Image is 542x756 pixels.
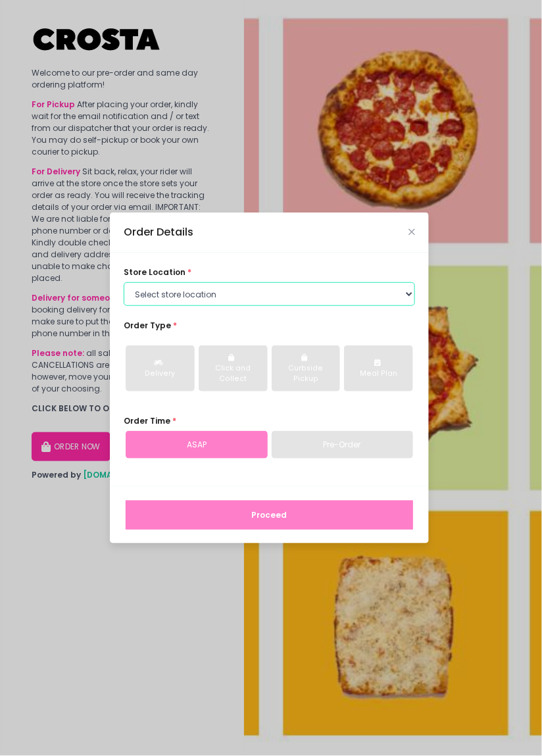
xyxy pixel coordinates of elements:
[207,363,259,384] div: Click and Collect
[124,224,193,240] div: Order Details
[134,368,186,379] div: Delivery
[124,266,185,278] span: store location
[280,363,332,384] div: Curbside Pickup
[353,368,405,379] div: Meal Plan
[124,320,171,331] span: Order Type
[344,345,413,391] button: Meal Plan
[272,345,341,391] button: Curbside Pickup
[199,345,268,391] button: Click and Collect
[126,345,195,391] button: Delivery
[126,501,413,530] button: Proceed
[408,229,415,236] button: Close
[124,415,170,426] span: Order Time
